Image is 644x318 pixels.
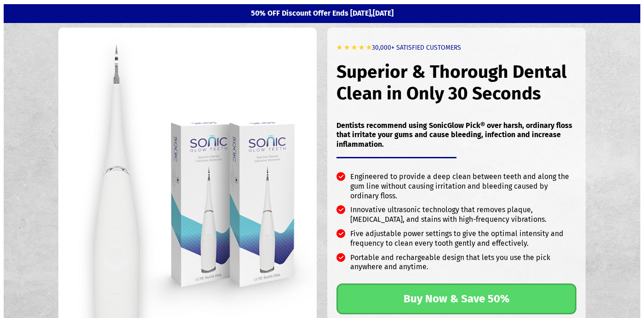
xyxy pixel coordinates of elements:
[336,121,576,150] p: Dentists recommend using SonicGlow Pick® over harsh, ordinary floss that irritate your gums and c...
[336,52,576,114] h1: Superior & Thorough Dental Clean in Only 30 Seconds
[336,283,576,314] a: Buy Now & Save 50%
[336,229,576,253] li: Five adjustable power settings to give the optimal intensity and frequency to clean every tooth g...
[336,205,576,229] li: Innovative ultrasonic technology that removes plaque, [MEDICAL_DATA], and stains with high-freque...
[336,44,372,52] b: ★ ★ ★ ★ ★
[336,172,576,205] li: Engineered to provide a deep clean between teeth and along the gum line without causing irritatio...
[336,35,576,52] h6: 30,000+ SATISFIED CUSTOMERS
[373,9,393,17] b: [DATE]
[53,9,591,18] p: 50% OFF Discount Offer Ends [DATE],
[336,253,576,277] li: Portable and rechargeable design that lets you use the pick anywhere and anytime.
